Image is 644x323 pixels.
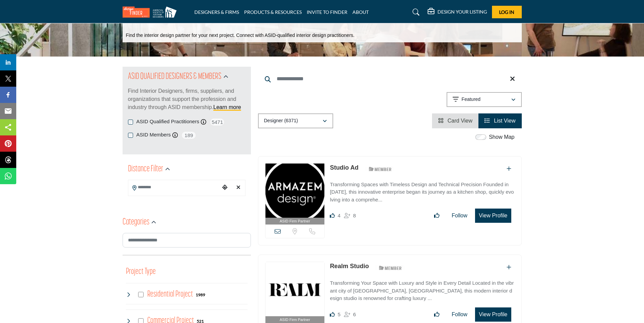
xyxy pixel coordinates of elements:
span: 189 [181,131,196,139]
img: ASID Members Badge Icon [365,165,395,173]
img: Site Logo [123,6,180,18]
h2: Categories [123,216,149,229]
button: Like listing [430,308,444,321]
i: Likes [330,213,335,218]
input: ASID Qualified Practitioners checkbox [128,120,133,125]
a: Learn more [213,104,241,110]
button: View Profile [475,209,511,223]
button: Designer (6371) [258,113,333,128]
button: Project Type [126,265,156,278]
img: Realm Studio [265,262,325,316]
span: ASID Firm Partner [280,317,310,323]
span: 4 [338,213,340,218]
span: Log In [499,9,514,15]
p: Transforming Your Space with Luxury and Style in Every Detail Located in the vibrant city of [GEO... [330,279,514,302]
button: View Profile [475,307,511,322]
a: Realm Studio [330,263,369,270]
img: Studio Ad [265,164,325,218]
div: 1989 Results For Residential Project [196,292,205,298]
p: Transforming Spaces with Timeless Design and Technical Precision Founded in [DATE], this innovati... [330,181,514,204]
a: Search [406,7,424,18]
label: Show Map [489,133,515,141]
div: Clear search location [233,180,243,195]
div: Followers [344,310,356,319]
a: Add To List [507,264,511,270]
h2: ASID QUALIFIED DESIGNERS & MEMBERS [128,71,221,83]
a: Transforming Your Space with Luxury and Style in Every Detail Located in the vibrant city of [GEO... [330,275,514,302]
li: Card View [432,113,478,128]
a: ABOUT [352,9,369,15]
p: Find the interior design partner for your next project. Connect with ASID-qualified interior desi... [126,32,355,39]
p: Featured [461,96,480,103]
input: Search Location [128,181,220,194]
h4: Residential Project: Types of projects range from simple residential renovations to highly comple... [147,288,193,300]
span: 6 [353,311,356,317]
label: ASID Qualified Practitioners [136,118,199,126]
input: Select Residential Project checkbox [138,292,144,297]
b: 1989 [196,293,205,297]
p: Realm Studio [330,262,369,271]
a: Studio Ad [330,164,358,171]
label: ASID Members [136,131,171,139]
span: ASID Firm Partner [280,218,310,224]
span: 5471 [210,118,225,126]
a: ASID Firm Partner [265,164,325,225]
p: Designer (6371) [264,117,298,124]
button: Featured [447,92,522,107]
button: Follow [447,308,472,321]
span: 5 [338,311,340,317]
a: DESIGNERS & FIRMS [194,9,239,15]
span: List View [494,118,516,124]
button: Follow [447,209,472,222]
a: Transforming Spaces with Timeless Design and Technical Precision Founded in [DATE], this innovati... [330,177,514,204]
h2: Distance Filter [128,163,163,175]
a: Add To List [507,166,511,172]
p: Find Interior Designers, firms, suppliers, and organizations that support the profession and indu... [128,87,245,111]
input: Search Category [123,233,251,247]
a: View Card [438,118,472,124]
a: INVITE TO FINDER [307,9,347,15]
h5: DESIGN YOUR LISTING [437,9,487,15]
img: ASID Members Badge Icon [375,263,406,272]
span: 8 [353,213,356,218]
span: Card View [448,118,473,124]
div: DESIGN YOUR LISTING [428,8,487,16]
li: List View [478,113,521,128]
a: View List [485,118,515,124]
a: PRODUCTS & RESOURCES [244,9,302,15]
i: Likes [330,312,335,317]
input: ASID Members checkbox [128,133,133,138]
div: Choose your current location [220,180,230,195]
p: Studio Ad [330,163,358,172]
button: Like listing [430,209,444,222]
div: Followers [344,212,356,220]
button: Log In [492,6,522,18]
input: Search Keyword [258,71,522,87]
